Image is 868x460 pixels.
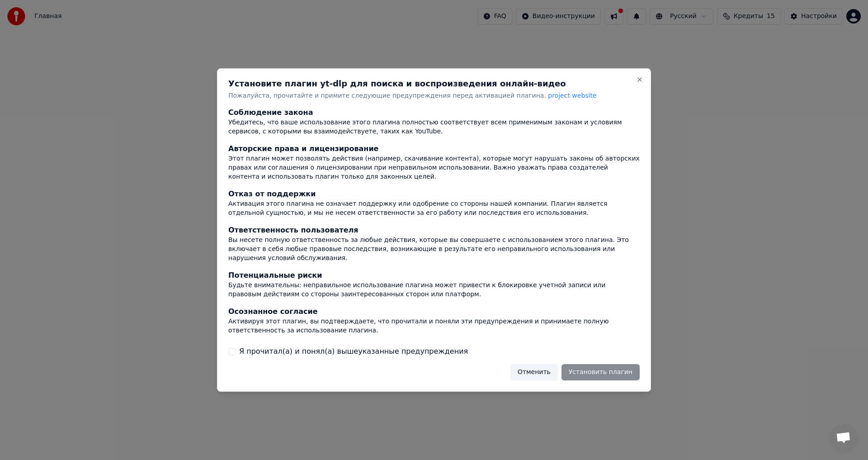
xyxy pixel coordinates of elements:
[510,364,558,380] button: Отменить
[239,346,468,357] label: Я прочитал(а) и понял(а) вышеуказанные предупреждения
[228,155,640,182] div: Этот плагин может позволять действия (например, скачивание контента), которые могут нарушать зако...
[548,92,596,99] span: project website
[228,281,640,299] div: Будьте внимательны: неправильное использование плагина может привести к блокировке учетной записи...
[228,306,640,317] div: Осознанное согласие
[228,119,640,137] div: Убедитесь, что ваше использование этого плагина полностью соответствует всем применимым законам и...
[228,200,640,218] div: Активация этого плагина не означает поддержку или одобрение со стороны нашей компании. Плагин явл...
[228,80,640,88] h2: Установите плагин yt-dlp для поиска и воспроизведения онлайн-видео
[228,144,640,155] div: Авторские права и лицензирование
[228,225,640,236] div: Ответственность пользователя
[228,317,640,335] div: Активируя этот плагин, вы подтверждаете, что прочитали и поняли эти предупреждения и принимаете п...
[228,189,640,200] div: Отказ от поддержки
[228,108,640,119] div: Соблюдение закона
[228,236,640,263] div: Вы несете полную ответственность за любые действия, которые вы совершаете с использованием этого ...
[228,91,640,100] p: Пожалуйста, прочитайте и примите следующие предупреждения перед активацией плагина.
[228,270,640,281] div: Потенциальные риски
